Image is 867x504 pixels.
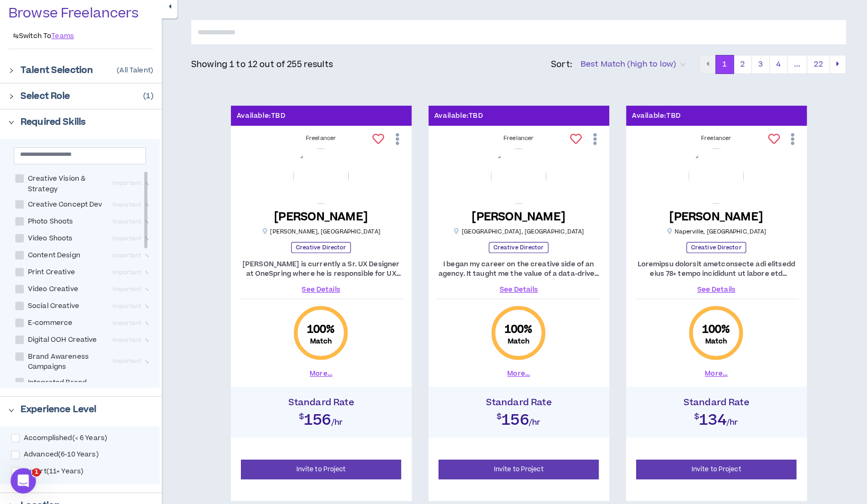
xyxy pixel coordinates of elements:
[307,322,335,337] span: 100 %
[236,397,406,408] h4: Standard Rate
[505,322,533,337] span: 100 %
[508,337,530,346] small: Match
[491,148,546,204] img: 0OQGYhPkHVEGTctF6nhnXss4W5sz0cd5eEehH580.png
[24,352,108,372] span: Brand Awareness Campaigns
[769,55,788,74] button: 4
[24,250,85,260] span: Content Design
[807,55,830,74] button: 22
[239,134,403,143] div: Freelancer
[236,408,406,427] h2: $156
[8,119,14,125] span: right
[21,90,70,102] p: Select Role
[24,335,101,345] span: Digital OOH Creative
[191,58,333,71] p: Showing 1 to 12 out of 255 results
[489,242,549,253] p: Creative Director
[636,460,797,479] button: Invite to Project
[293,148,349,204] img: zxa9rYxKrAh8ec2PZfIvRyceE1oeTw6YL7DDZ7eh.png
[21,116,86,128] p: Required Skills
[666,228,766,236] p: Naperville , [GEOGRAPHIC_DATA]
[733,55,752,74] button: 2
[529,416,541,427] span: /hr
[51,32,74,40] a: Teams
[331,416,343,427] span: /hr
[21,403,96,416] p: Experience Level
[239,259,403,278] p: [PERSON_NAME] is currently a Sr. UX Designer at OneSpring where he is responsible for UX strategy...
[143,90,153,102] p: ( 1 )
[310,337,332,346] small: Match
[507,369,530,378] button: More...
[434,397,604,408] h4: Standard Rate
[631,408,801,427] h2: $134
[551,58,572,71] p: Sort:
[262,228,380,236] p: [PERSON_NAME] , [GEOGRAPHIC_DATA]
[631,397,801,408] h4: Standard Rate
[24,234,77,244] span: Video Shoots
[434,111,483,121] p: Available: TBD
[241,460,402,479] button: Invite to Project
[24,217,78,227] span: Photo Shoots
[237,111,286,121] p: Available: TBD
[24,174,108,194] span: Creative Vision & Strategy
[20,467,88,475] span: Expert ( 11+ Years )
[787,55,807,74] button: ...
[24,284,82,294] span: Video Creative
[635,134,798,143] div: Freelancer
[686,242,747,253] p: Creative Director
[434,408,604,427] h2: $156
[8,68,14,73] span: right
[700,55,846,74] nav: pagination
[24,267,79,277] span: Print Creative
[581,57,685,72] span: Best Match (high to low)
[239,285,403,294] a: See Details
[705,337,728,346] small: Match
[8,5,139,22] p: Browse Freelancers
[21,64,93,77] p: Talent Selection
[274,210,368,223] h5: [PERSON_NAME]
[669,210,763,223] h5: [PERSON_NAME]
[635,259,798,278] p: Loremipsu dolorsit ametconsecte adi elitsedd eius 78+ tempo incididunt ut labore etd magnaa-enim ...
[20,434,111,442] span: Accomplished ( < 6 Years )
[437,285,601,294] a: See Details
[688,148,744,204] img: h3A0DVJbO0QtQoaEe5t6prMR37Ct9jEmLrKQNeCf.png
[437,134,601,143] div: Freelancer
[32,468,41,477] span: 1
[291,242,351,253] p: Creative Director
[24,301,83,311] span: Social Creative
[117,66,153,74] p: ( All Talent )
[635,285,798,294] a: See Details
[11,468,36,493] iframe: Intercom live chat
[715,55,734,74] button: 1
[472,210,565,223] h5: [PERSON_NAME]
[453,228,584,236] p: [GEOGRAPHIC_DATA] , [GEOGRAPHIC_DATA]
[13,32,51,40] p: Switch To
[24,318,77,328] span: E-commerce
[705,369,728,378] button: More...
[20,450,103,459] span: Advanced ( 6-10 Years )
[8,407,14,413] span: right
[310,369,332,378] button: More...
[632,111,681,121] p: Available: TBD
[8,94,14,99] span: right
[13,33,19,39] span: swap
[437,259,601,278] p: I began my career on the creative side of an agency. It taught me the value of a data-driven stra...
[702,322,731,337] span: 100 %
[439,460,599,479] button: Invite to Project
[24,200,107,210] span: Creative Concept Dev
[751,55,770,74] button: 3
[726,416,739,427] span: /hr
